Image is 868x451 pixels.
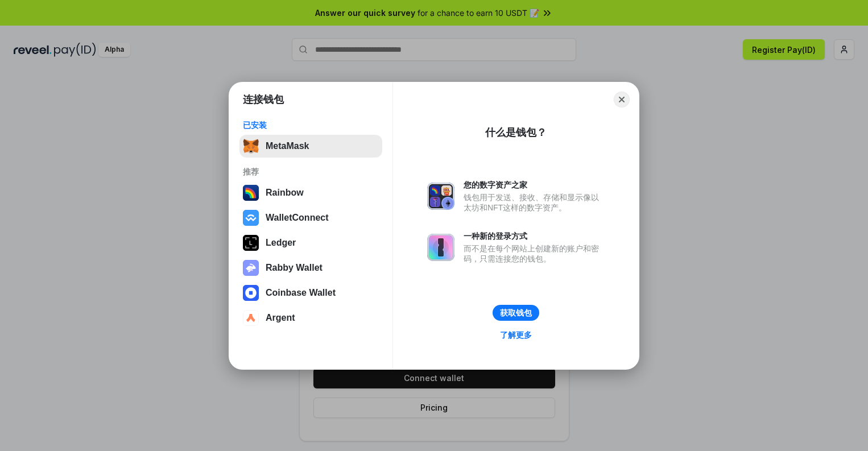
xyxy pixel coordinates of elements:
div: Argent [266,313,295,323]
img: svg+xml,%3Csvg%20xmlns%3D%22http%3A%2F%2Fwww.w3.org%2F2000%2Fsvg%22%20fill%3D%22none%22%20viewBox... [427,234,454,261]
button: Rabby Wallet [239,256,382,279]
div: 什么是钱包？ [485,126,547,139]
button: 获取钱包 [493,305,539,321]
h1: 连接钱包 [243,93,284,106]
button: MetaMask [239,135,382,158]
div: 已安装 [243,120,379,130]
img: svg+xml,%3Csvg%20xmlns%3D%22http%3A%2F%2Fwww.w3.org%2F2000%2Fsvg%22%20fill%3D%22none%22%20viewBox... [243,260,259,276]
div: 钱包用于发送、接收、存储和显示像以太坊和NFT这样的数字资产。 [464,192,605,213]
img: svg+xml,%3Csvg%20width%3D%2228%22%20height%3D%2228%22%20viewBox%3D%220%200%2028%2028%22%20fill%3D... [243,310,259,326]
div: MetaMask [266,141,309,151]
button: Close [614,92,630,107]
div: Coinbase Wallet [266,288,336,298]
img: svg+xml,%3Csvg%20fill%3D%22none%22%20height%3D%2233%22%20viewBox%3D%220%200%2035%2033%22%20width%... [243,138,259,154]
div: 推荐 [243,167,379,177]
button: Ledger [239,231,382,254]
div: 一种新的登录方式 [464,231,605,241]
img: svg+xml,%3Csvg%20width%3D%2228%22%20height%3D%2228%22%20viewBox%3D%220%200%2028%2028%22%20fill%3D... [243,210,259,226]
img: svg+xml,%3Csvg%20xmlns%3D%22http%3A%2F%2Fwww.w3.org%2F2000%2Fsvg%22%20fill%3D%22none%22%20viewBox... [427,183,454,210]
img: svg+xml,%3Csvg%20xmlns%3D%22http%3A%2F%2Fwww.w3.org%2F2000%2Fsvg%22%20width%3D%2228%22%20height%3... [243,235,259,251]
div: 获取钱包 [500,308,532,318]
div: Rabby Wallet [266,263,323,273]
div: 而不是在每个网站上创建新的账户和密码，只需连接您的钱包。 [464,243,605,264]
button: Argent [239,307,382,329]
div: Ledger [266,238,296,248]
img: svg+xml,%3Csvg%20width%3D%2228%22%20height%3D%2228%22%20viewBox%3D%220%200%2028%2028%22%20fill%3D... [243,285,259,301]
div: 了解更多 [500,330,532,340]
button: WalletConnect [239,206,382,229]
button: Rainbow [239,181,382,204]
button: Coinbase Wallet [239,282,382,304]
img: svg+xml,%3Csvg%20width%3D%22120%22%20height%3D%22120%22%20viewBox%3D%220%200%20120%20120%22%20fil... [243,185,259,201]
a: 了解更多 [493,328,539,342]
div: WalletConnect [266,213,329,223]
div: 您的数字资产之家 [464,180,605,190]
div: Rainbow [266,188,304,198]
